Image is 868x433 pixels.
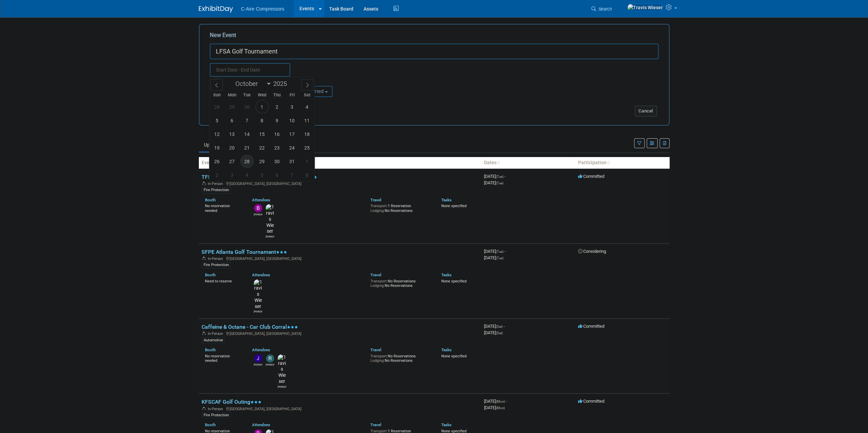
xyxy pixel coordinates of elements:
[255,100,269,113] span: October 1, 2025
[202,330,479,336] div: [GEOGRAPHIC_DATA], [GEOGRAPHIC_DATA]
[205,273,216,277] a: Booth
[199,138,239,151] a: Upcoming13
[255,127,269,141] span: October 15, 2025
[210,114,224,127] span: October 5, 2025
[285,127,299,141] span: October 17, 2025
[285,155,299,168] span: October 31, 2025
[484,180,503,185] span: [DATE]
[208,257,225,261] span: In-Person
[225,127,239,141] span: October 13, 2025
[370,198,381,202] a: Travel
[266,204,274,234] img: Travis Wieser
[199,157,481,169] th: Event
[210,127,224,141] span: October 12, 2025
[504,174,505,179] span: -
[300,127,314,141] span: October 18, 2025
[300,155,314,168] span: November 1, 2025
[255,114,269,127] span: October 8, 2025
[224,93,239,97] span: Mon
[370,208,385,213] span: Lodging:
[441,198,452,202] a: Tasks
[496,256,503,260] span: (Tue)
[285,100,299,113] span: October 3, 2025
[496,181,503,185] span: (Tue)
[205,202,242,213] div: No reservation needed
[254,354,262,362] img: Jason Hedeen
[484,405,505,410] span: [DATE]
[241,6,284,12] span: C-Aire Compressors
[496,406,505,410] span: (Mon)
[370,358,385,363] span: Lodging:
[240,127,254,141] span: October 14, 2025
[370,283,385,288] span: Lodging:
[441,204,467,208] span: None specified
[504,249,505,254] span: -
[606,160,610,165] a: Sort by Participation Type
[205,198,216,202] a: Booth
[496,175,503,179] span: (Tue)
[202,407,206,410] img: In-Person Event
[496,331,503,335] span: (Sat)
[270,100,284,113] span: October 2, 2025
[270,155,284,168] span: October 30, 2025
[254,93,269,97] span: Wed
[210,44,659,59] input: Name of Trade Show / Conference
[370,422,381,427] a: Travel
[370,353,431,363] div: No Reservations No Reservations
[441,279,467,283] span: None specified
[209,93,224,97] span: Sun
[370,278,431,288] div: No Reservations No Reservations
[255,141,269,154] span: October 22, 2025
[202,182,206,185] img: In-Person Event
[271,80,292,88] input: Year
[232,79,271,88] select: Month
[299,93,314,97] span: Sat
[484,324,505,329] span: [DATE]
[202,249,287,255] a: SFPE Atlanta Golf Tournament
[210,141,224,154] span: October 19, 2025
[596,6,612,12] span: Search
[285,114,299,127] span: October 10, 2025
[300,168,314,182] span: November 8, 2025
[205,347,216,352] a: Booth
[254,204,262,212] img: Bryan Staszak
[635,106,657,117] button: Cancel
[252,347,270,352] a: Attendees
[254,362,262,367] div: Jason Hedeen
[370,202,431,213] div: 1 Reservation No Reservations
[240,168,254,182] span: November 4, 2025
[240,100,254,113] span: September 30, 2025
[202,412,231,418] div: Fire Protection
[300,114,314,127] span: October 11, 2025
[225,141,239,154] span: October 20, 2025
[627,4,663,11] img: Travis Wieser
[270,127,284,141] span: October 16, 2025
[210,31,236,42] label: New Event
[481,157,575,169] th: Dates
[225,155,239,168] span: October 27, 2025
[239,93,254,97] span: Tue
[578,249,606,254] span: Considering
[270,168,284,182] span: November 6, 2025
[270,114,284,127] span: October 9, 2025
[575,157,670,169] th: Participation
[255,155,269,168] span: October 29, 2025
[497,160,500,165] a: Sort by Start Date
[252,198,270,202] a: Attendees
[496,400,505,403] span: (Mon)
[225,114,239,127] span: October 6, 2025
[484,174,505,179] span: [DATE]
[278,385,286,389] div: Travis Wieser
[504,324,505,329] span: -
[210,77,276,86] div: Attendance / Format:
[270,141,284,154] span: October 23, 2025
[266,362,274,367] div: Roger Bergfeld
[202,324,298,330] a: Caffeine & Octane - Car Club Corral
[496,250,503,253] span: (Tue)
[202,187,231,193] div: Fire Protection
[484,399,507,404] span: [DATE]
[578,174,604,179] span: Committed
[285,168,299,182] span: November 7, 2025
[441,273,452,277] a: Tasks
[210,168,224,182] span: November 2, 2025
